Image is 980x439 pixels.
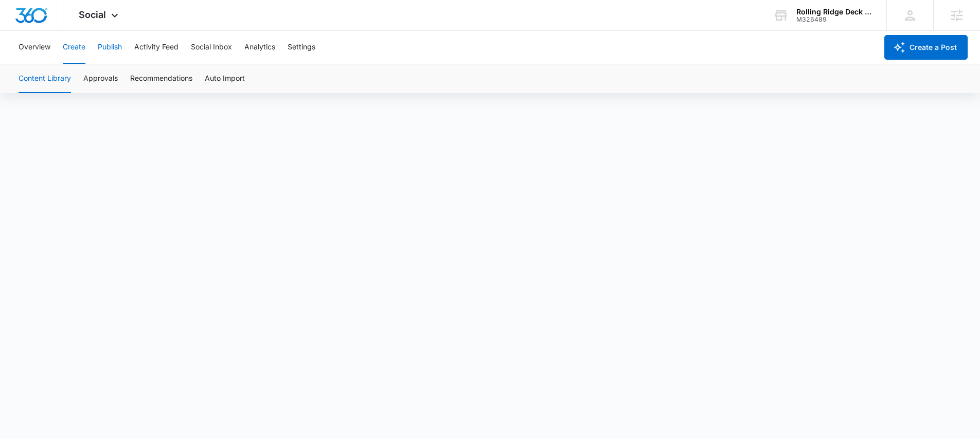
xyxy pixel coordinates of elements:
[19,31,50,64] button: Overview
[205,64,245,93] button: Auto Import
[884,35,968,60] button: Create a Post
[79,9,106,20] span: Social
[796,16,871,23] div: account id
[244,31,275,64] button: Analytics
[134,31,179,64] button: Activity Feed
[796,8,871,16] div: account name
[63,31,85,64] button: Create
[288,31,315,64] button: Settings
[98,31,122,64] button: Publish
[19,64,71,93] button: Content Library
[83,64,118,93] button: Approvals
[191,31,232,64] button: Social Inbox
[130,64,192,93] button: Recommendations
